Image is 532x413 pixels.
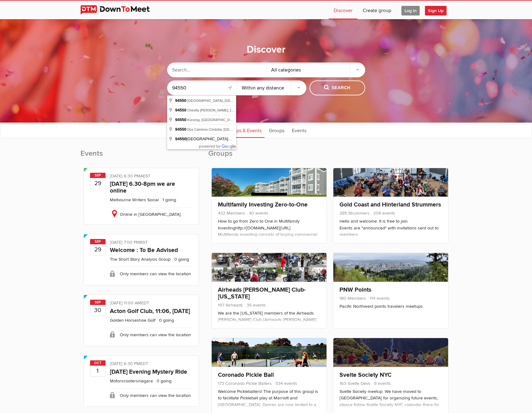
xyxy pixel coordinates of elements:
[167,80,237,95] input: Location or ZIP-Code
[340,286,371,293] a: PNW Points
[218,371,274,379] a: Coronado Pickle Ball
[110,267,192,280] div: Only members can view the location
[110,180,175,194] a: [DATE] 6.30-8pm we are online
[175,137,186,141] span: 94550
[218,201,308,208] a: Multifamily Investing Zero-to-One
[90,300,106,305] span: Sep
[218,381,272,386] span: 173 Coronado Pickle Ballers
[175,127,186,132] span: 94550
[208,149,452,165] h2: Groups
[324,85,350,91] span: Search
[90,239,106,244] span: Sep
[90,360,106,366] span: Oct
[80,149,202,165] h2: Events
[289,122,309,138] a: Events
[141,300,149,306] span: America/Toronto
[157,318,174,323] li: 0 going
[340,303,442,310] div: Pacific Northwest points travelers meetups.
[110,257,171,262] a: The Short Story Analysis Group
[187,99,297,102] span: [GEOGRAPHIC_DATA], [GEOGRAPHIC_DATA], [GEOGRAPHIC_DATA]
[167,63,266,77] input: Search...
[396,1,425,19] a: Log In
[340,201,441,208] a: Gold Coast and Hinterland Strummers
[266,122,288,138] a: Groups
[175,108,186,112] span: 94550
[110,307,190,315] a: Acton Golf Club, 11:06, [DATE]
[358,1,396,19] a: Create group
[223,122,265,138] a: Groups & Events
[309,80,365,95] button: Search
[340,211,370,216] span: 285 Strummers
[110,197,159,202] a: Melbourne Writers Social
[218,286,306,300] a: Airheads [PERSON_NAME] Club-[US_STATE]
[110,246,178,254] a: Welcome : To Be Advised
[120,212,181,217] span: Online in [GEOGRAPHIC_DATA]
[340,296,366,301] span: 180 Members
[154,378,171,384] li: 0 going
[247,43,286,56] h1: Discover
[140,361,148,366] span: America/Toronto
[80,5,159,15] img: DownToMeet
[90,365,105,376] b: 1
[90,244,105,255] b: 29
[187,118,237,122] span: Künzing, [GEOGRAPHIC_DATA]
[367,296,390,301] span: 114 events
[329,1,357,19] a: Discover
[110,328,192,341] div: Only members can view the location
[110,173,192,181] div: [DATE] 6:30 PM
[340,371,391,379] a: Svelte Society NYC
[340,218,442,352] div: Hello and welcome. It is free to join. Events are "announced" with invitations sent out to member...
[218,302,243,308] span: 197 Airheads
[425,6,447,15] span: Sign Up
[246,211,268,216] span: 40 events
[266,63,365,77] div: All categories
[218,211,245,216] span: 432 Members
[371,211,395,216] span: 208 events
[340,381,370,386] span: 163 Svelte Devs
[110,368,187,376] a: [DATE] Evening Mystery Ride
[425,1,452,19] a: Sign Up
[372,381,391,386] span: 8 events
[90,178,105,189] b: 29
[187,128,296,131] span: Dos Caminos Córdoba, [GEOGRAPHIC_DATA], [GEOGRAPHIC_DATA]
[110,360,192,368] div: [DATE] 6:30 PM
[160,197,176,202] li: 1 going
[140,173,150,179] span: Australia/Sydney
[110,378,153,384] a: Motorscootersniagara
[244,302,266,308] span: 35 events
[140,240,148,245] span: Europe/London
[110,318,155,323] a: Golden Horseshoe Golf
[175,137,229,141] span: [GEOGRAPHIC_DATA]
[401,6,420,15] span: Log In
[175,117,186,122] span: 94550
[187,108,266,112] span: Chevilly [PERSON_NAME], [GEOGRAPHIC_DATA]
[110,388,192,402] div: Only members can view the location
[175,98,186,103] span: 94550
[110,239,192,247] div: [DATE] 7:00 PM
[172,257,189,262] li: 0 going
[90,173,106,178] span: Sep
[90,305,105,316] b: 30
[110,300,192,308] div: [DATE] 11:00 AM
[273,381,297,386] span: 534 events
